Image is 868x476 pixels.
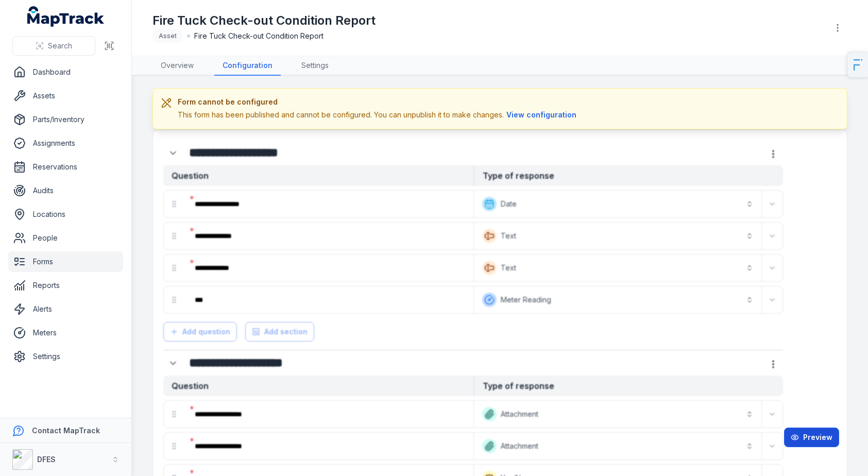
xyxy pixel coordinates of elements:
[12,36,95,56] button: Search
[293,56,337,76] a: Settings
[152,29,183,43] div: Asset
[8,109,123,130] a: Parts/Inventory
[27,6,105,27] a: MapTrack
[8,322,123,343] a: Meters
[8,346,123,367] a: Settings
[178,109,579,121] div: This form has been published and cannot be configured. You can unpublish it to make changes.
[784,428,839,447] button: Preview
[178,97,579,107] h3: Form cannot be configured
[32,426,100,435] strong: Contact MapTrack
[8,62,123,82] a: Dashboard
[214,56,281,76] a: Configuration
[8,299,123,319] a: Alerts
[8,228,123,248] a: People
[8,180,123,201] a: Audits
[8,204,123,225] a: Locations
[48,41,72,51] span: Search
[8,157,123,177] a: Reservations
[8,251,123,272] a: Forms
[8,133,123,154] a: Assignments
[152,12,376,29] h1: Fire Tuck Check-out Condition Report
[152,56,202,76] a: Overview
[194,31,324,41] span: Fire Tuck Check-out Condition Report
[8,275,123,296] a: Reports
[504,109,579,121] button: View configuration
[8,86,123,106] a: Assets
[37,455,56,464] strong: DFES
